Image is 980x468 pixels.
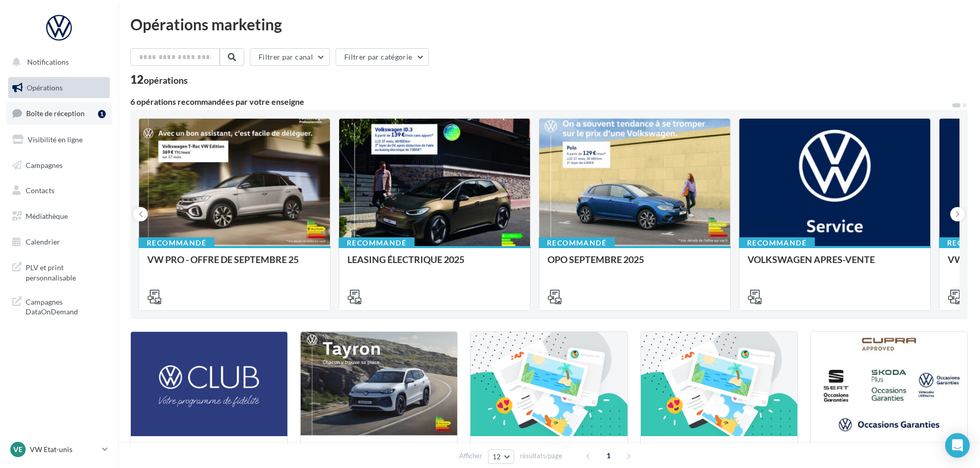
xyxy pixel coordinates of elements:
span: 1 [600,447,617,464]
span: PLV et print personnalisable [26,260,106,283]
div: Recommandé [539,237,615,249]
div: opérations [144,76,188,85]
a: Médiathèque [6,205,112,227]
button: Filtrer par canal [250,48,330,66]
span: 12 [493,453,501,461]
button: Notifications [6,51,108,73]
span: résultats/page [520,451,562,461]
div: 12 [130,74,188,85]
button: Filtrer par catégorie [336,48,429,66]
div: Recommandé [339,237,415,249]
span: Contacts [26,186,54,195]
a: Opérations [6,77,112,99]
a: Campagnes DataOnDemand [6,291,112,321]
div: Recommandé [739,237,815,249]
span: VE [13,444,23,455]
div: OPO SEPTEMBRE 2025 [547,254,722,275]
span: Médiathèque [26,212,68,220]
span: Opérations [27,83,63,92]
span: Visibilité en ligne [28,135,83,144]
a: Boîte de réception1 [6,102,112,124]
div: VW PRO - OFFRE DE SEPTEMBRE 25 [147,254,322,275]
a: Contacts [6,180,112,201]
a: Visibilité en ligne [6,129,112,151]
span: Calendrier [26,237,60,246]
div: LEASING ÉLECTRIQUE 2025 [347,254,522,275]
div: VOLKSWAGEN APRES-VENTE [748,254,922,275]
div: 6 opérations recommandées par votre enseigne [130,98,951,106]
div: Open Intercom Messenger [945,433,970,458]
button: 12 [488,450,514,464]
span: Notifications [27,58,69,66]
span: Campagnes [26,160,63,169]
a: VE VW Etat-unis [8,440,110,459]
div: Recommandé [139,237,214,249]
span: Boîte de réception [26,109,85,118]
div: 1 [98,110,106,118]
a: Campagnes [6,155,112,176]
p: VW Etat-unis [30,444,98,455]
a: Calendrier [6,231,112,253]
span: Afficher [459,451,482,461]
a: PLV et print personnalisable [6,256,112,287]
span: Campagnes DataOnDemand [26,295,106,317]
div: Opérations marketing [130,16,968,32]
